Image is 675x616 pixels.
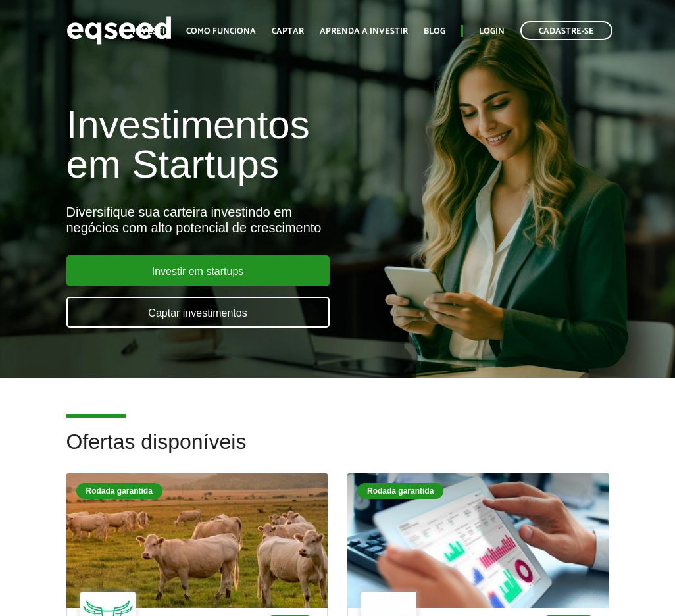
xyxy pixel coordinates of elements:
[66,204,384,236] div: Diversifique sua carteira investindo em negócios com alto potencial de crescimento
[424,27,445,36] a: Blog
[520,21,612,40] a: Cadastre-se
[132,27,170,36] a: Investir
[186,27,256,36] a: Como funciona
[66,13,172,48] img: EqSeed
[357,483,443,499] div: Rodada garantida
[479,27,505,36] a: Login
[320,27,408,36] a: Aprenda a investir
[66,430,609,473] h2: Ofertas disponíveis
[272,27,304,36] a: Captar
[66,255,330,286] a: Investir em startups
[66,105,384,184] h1: Investimentos em Startups
[66,297,330,328] a: Captar investimentos
[76,483,162,499] div: Rodada garantida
